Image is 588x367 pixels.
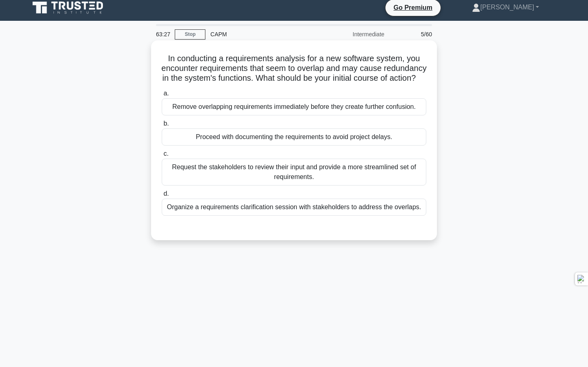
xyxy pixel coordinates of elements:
[161,53,427,84] h5: In conducting a requirements analysis for a new software system, you encounter requirements that ...
[205,26,318,42] div: CAPM
[162,98,426,115] div: Remove overlapping requirements immediately before they create further confusion.
[162,159,426,186] div: Request the stakeholders to review their input and provide a more streamlined set of requirements.
[162,128,426,146] div: Proceed with documenting the requirements to avoid project delays.
[389,2,437,13] a: Go Premium
[389,26,437,42] div: 5/60
[318,26,389,42] div: Intermediate
[163,90,169,97] span: a.
[163,150,168,157] span: c.
[162,199,426,216] div: Organize a requirements clarification session with stakeholders to address the overlaps.
[175,29,205,40] a: Stop
[151,26,175,42] div: 63:27
[163,120,169,127] span: b.
[163,190,169,197] span: d.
